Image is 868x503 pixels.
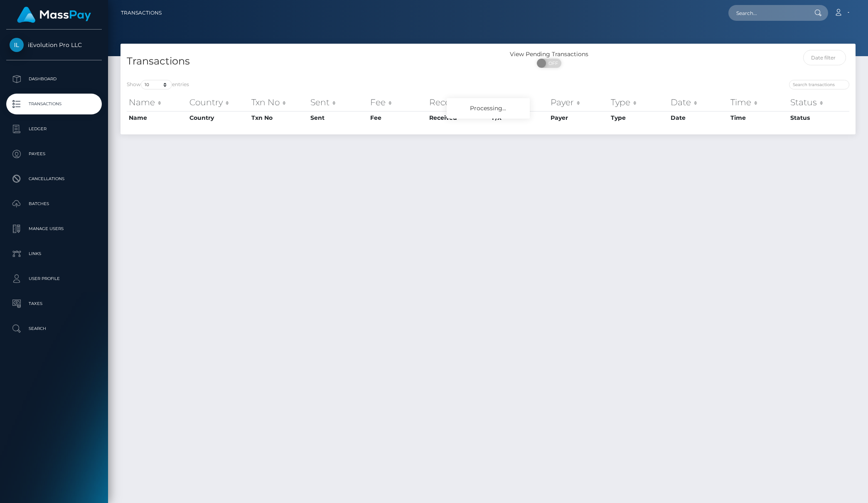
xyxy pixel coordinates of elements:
th: Fee [368,94,427,111]
th: Fee [368,111,427,124]
a: Transactions [6,94,102,114]
th: Name [127,94,187,111]
span: OFF [541,59,562,68]
img: iEvolution Pro LLC [10,38,24,52]
label: Show entries [127,80,189,89]
th: Txn No [249,111,308,124]
th: Received [427,111,490,124]
select: Showentries [141,80,172,89]
p: Ledger [10,123,98,135]
a: Taxes [6,293,102,314]
p: Cancellations [10,173,98,185]
th: Payer [548,111,609,124]
input: Date filter [803,50,846,65]
th: Country [187,111,249,124]
a: Batches [6,193,102,214]
h4: Transactions [127,54,482,69]
th: Date [669,94,728,111]
th: Txn No [249,94,308,111]
a: User Profile [6,268,102,289]
th: Time [728,111,788,124]
th: Received [427,94,490,111]
div: Processing... [447,98,530,119]
a: Cancellations [6,168,102,189]
span: iEvolution Pro LLC [6,41,102,49]
input: Search... [728,5,807,21]
div: View Pending Transactions [488,50,611,59]
th: Sent [308,111,368,124]
th: Type [609,94,669,111]
p: Batches [10,198,98,210]
a: Manage Users [6,218,102,239]
th: Time [728,94,788,111]
p: Links [10,248,98,260]
th: Country [187,94,249,111]
a: Dashboard [6,69,102,89]
p: Dashboard [10,73,98,85]
p: Manage Users [10,223,98,235]
th: F/X [490,94,548,111]
p: User Profile [10,273,98,285]
input: Search transactions [789,80,849,89]
img: MassPay Logo [17,7,91,23]
a: Search [6,318,102,339]
a: Transactions [121,4,162,22]
th: Status [788,94,849,111]
p: Search [10,322,98,335]
a: Ledger [6,119,102,139]
p: Payees [10,148,98,160]
th: Status [788,111,849,124]
th: Name [127,111,187,124]
th: Date [669,111,728,124]
th: Type [609,111,669,124]
a: Payees [6,144,102,164]
th: Sent [308,94,368,111]
p: Transactions [10,98,98,110]
a: Links [6,243,102,264]
th: Payer [548,94,609,111]
p: Taxes [10,297,98,310]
